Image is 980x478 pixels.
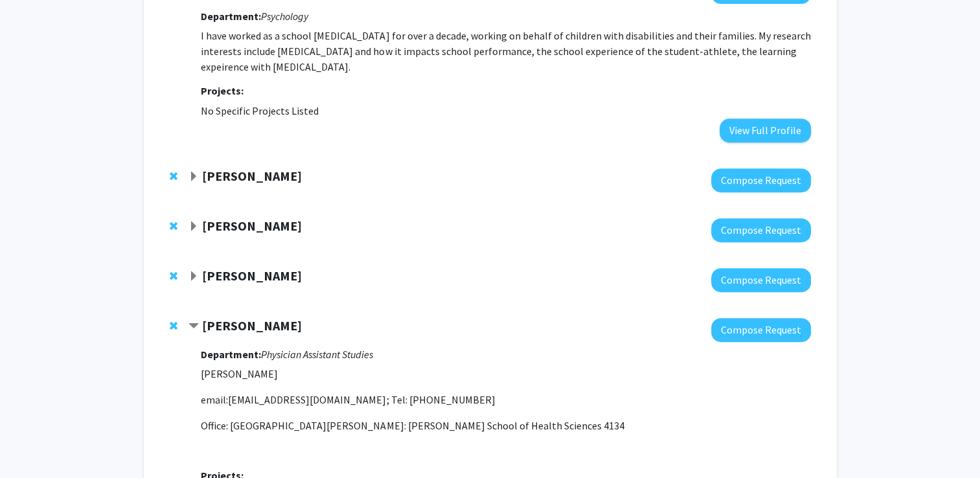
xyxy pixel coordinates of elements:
p: I have worked as a school [MEDICAL_DATA] for over a decade, working on behalf of children with di... [201,28,810,74]
span: Remove Tahl Zimmerman from bookmarks [170,321,177,331]
span: Remove Laura Nagy from bookmarks [170,171,177,181]
p: [PERSON_NAME] [201,366,810,381]
button: Compose Request to Laura Nagy [711,168,811,192]
strong: [PERSON_NAME] [202,218,302,234]
strong: Department: [201,10,261,23]
span: Remove Amanda Allen from bookmarks [170,271,177,281]
iframe: Chat [10,420,55,468]
button: Compose Request to Amanda Allen [711,268,811,292]
p: email:[EMAIL_ADDRESS][DOMAIN_NAME]; Tel: [PHONE_NUMBER] [201,392,810,407]
strong: [PERSON_NAME] [202,317,302,334]
span: No Specific Projects Listed [201,104,319,117]
p: Office: [GEOGRAPHIC_DATA][PERSON_NAME]: [PERSON_NAME] School of Health Sciences 4134 [201,418,810,433]
span: Expand Matthew Sayre Bookmark [188,222,199,232]
i: Physician Assistant Studies [261,348,373,361]
span: Contract Tahl Zimmerman Bookmark [188,321,199,332]
strong: [PERSON_NAME] [202,267,302,284]
span: Expand Laura Nagy Bookmark [188,172,199,182]
button: Compose Request to Matthew Sayre [711,218,811,242]
strong: Projects: [201,84,244,97]
strong: [PERSON_NAME] [202,168,302,184]
span: Remove Matthew Sayre from bookmarks [170,221,177,231]
button: View Full Profile [720,119,811,142]
button: Compose Request to Tahl Zimmerman [711,318,811,342]
strong: Department: [201,348,261,361]
i: Psychology [261,10,308,23]
span: Expand Amanda Allen Bookmark [188,271,199,282]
